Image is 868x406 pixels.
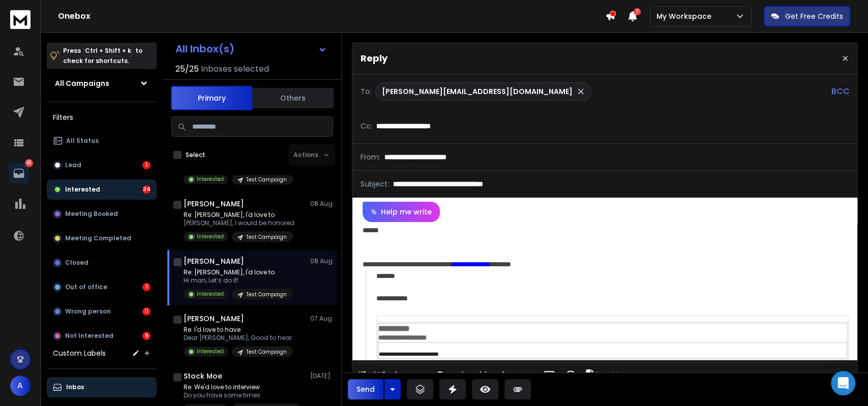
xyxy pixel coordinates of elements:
p: Re: [PERSON_NAME], I'd love to [184,268,293,276]
button: Meeting Booked [47,204,157,224]
button: Primary [171,86,252,110]
label: Select [186,151,205,159]
button: Closed [47,253,157,273]
p: Get Free Credits [785,11,843,21]
p: Dear [PERSON_NAME], Good to hear [184,334,293,342]
p: [DATE] [310,372,333,380]
button: Help me write [363,202,440,222]
p: Interested [197,175,224,183]
span: AI Rephrase [370,370,416,379]
div: 1 [142,161,151,169]
div: 34 [142,185,151,194]
p: Interested [65,185,100,194]
p: Test Campaign [246,233,287,241]
p: 62 [25,159,33,167]
p: Re: We'd love to interview [184,383,301,391]
p: Meeting Completed [65,234,131,242]
p: Test Campaign [246,291,287,298]
div: Open Intercom Messenger [831,371,855,395]
h3: Filters [47,110,157,124]
p: Interested [197,233,224,240]
h3: Custom Labels [53,348,106,358]
p: My Workspace [656,11,715,21]
p: Meeting Booked [65,210,118,218]
p: All Status [66,137,99,145]
p: Inbox [66,383,84,391]
p: Test Campaign [246,176,287,183]
button: Inbox [47,377,157,397]
button: AI Rephrase [355,365,427,385]
p: 08 Aug [310,257,333,265]
p: Re: I'd love to have [184,326,293,334]
button: Lead1 [47,155,157,175]
span: 25 / 25 [175,63,199,75]
button: Others [252,87,334,109]
p: Not Interested [65,332,113,340]
button: A [10,376,31,396]
h1: [PERSON_NAME] [184,256,244,266]
h1: All Campaigns [55,78,109,88]
p: Cc: [361,121,372,131]
p: BCC [831,85,849,98]
p: [PERSON_NAME], I would be honored [184,219,294,227]
button: Interested34 [47,179,157,200]
h1: [PERSON_NAME] [184,314,244,324]
p: Press to check for shortcuts. [63,46,142,66]
span: Ctrl + Shift + k [83,45,133,56]
p: Hi man, Let’s do it! [184,276,293,285]
p: 07 Aug [310,315,333,323]
h3: Inboxes selected [201,63,269,75]
button: Get Free Credits [764,6,850,26]
button: Meeting Completed [47,228,157,248]
p: Interested [197,348,224,355]
p: 08 Aug [310,200,333,208]
p: [PERSON_NAME][EMAIL_ADDRESS][DOMAIN_NAME] [382,86,573,97]
p: Test Campaign [246,348,287,356]
h1: All Inbox(s) [175,44,234,54]
a: 62 [9,163,29,183]
h1: [PERSON_NAME] [184,199,244,209]
button: All Status [47,131,157,151]
p: From: [361,152,380,162]
button: Italic (Ctrl+I) [452,365,471,385]
h1: Onebox [58,10,605,22]
p: Do you have some times [184,391,301,399]
button: Wrong person11 [47,301,157,322]
p: Reply [361,51,387,66]
div: 7 [142,283,151,291]
p: To: [361,86,371,97]
h1: Stock Moe [184,371,222,381]
button: Out of office7 [47,277,157,297]
div: 11 [142,307,151,316]
span: 7 [634,8,641,15]
button: More Text [495,365,514,385]
button: Send [348,379,383,399]
img: logo [10,10,31,29]
button: All Campaigns [47,73,157,93]
div: 9 [142,332,151,340]
button: Not Interested9 [47,326,157,346]
p: Closed [65,259,88,267]
p: Lead [65,161,81,169]
p: Interested [197,290,224,298]
p: Subject: [361,179,389,189]
p: Re: [PERSON_NAME], I'd love to [184,211,294,219]
button: All Inbox(s) [167,39,335,59]
p: Out of office [65,283,107,291]
p: Wrong person [65,307,111,316]
button: Underline (Ctrl+U) [473,365,493,385]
